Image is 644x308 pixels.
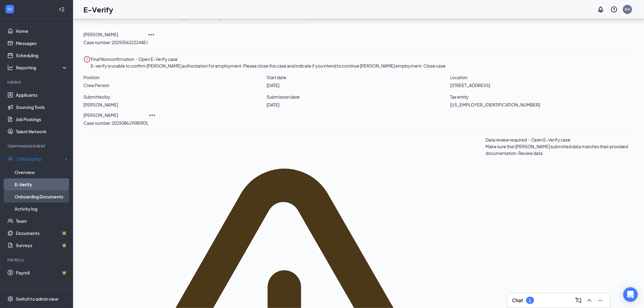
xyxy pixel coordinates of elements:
span: Make sure that [PERSON_NAME] submitted data matches their provided documentation. [485,144,628,156]
div: Open Intercom Messenger [623,287,638,302]
span: [DATE] [267,101,450,108]
span: Close case [423,63,446,68]
div: Hiring [7,80,67,85]
a: Overview [15,166,68,178]
span: [PERSON_NAME] [83,112,149,118]
div: Team Management [7,144,67,149]
div: GH [625,7,631,12]
span: Case number: 2025056222244EJ [83,39,148,46]
span: Review data [518,150,543,156]
span: Location [450,74,634,81]
a: Team [16,215,68,227]
a: Activity log [15,203,68,215]
div: Onboarding [16,156,63,162]
a: Onboarding Documents [15,191,68,203]
a: SurveysCrown [16,239,68,251]
div: 1 [529,298,531,303]
svg: WorkstreamLogo [7,6,13,12]
svg: ComposeMessage [575,297,582,304]
svg: Notifications [597,6,604,13]
a: Talent Network [16,125,68,138]
a: Messages [16,37,68,49]
a: Sourcing Tools [16,101,68,113]
span: [PERSON_NAME] [83,101,267,108]
span: Tax entity [450,93,634,100]
a: E-Verify [15,178,68,191]
svg: Analysis [7,65,13,71]
span: Final Nonconfirmation・Open E-Verify case [91,56,178,62]
svg: ChevronUp [586,297,593,304]
a: PayrollCrown [16,267,68,279]
div: Payroll [7,257,67,263]
button: ComposeMessage [574,296,583,305]
span: Crew Person [83,82,267,89]
svg: QuestionInfo [611,6,618,13]
a: Job Postings [16,113,68,125]
span: Submitted by [83,93,267,100]
a: Scheduling [16,49,68,61]
button: ChevronUp [585,296,594,305]
span: E-verify is unable to confirm [PERSON_NAME] authorization for employment. Please close this case ... [91,63,446,68]
svg: UserCheck [7,156,13,162]
span: Start date [267,74,450,81]
span: [PERSON_NAME] [83,31,148,38]
span: Position [83,74,267,81]
span: [US_EMPLOYER_IDENTIFICATION_NUMBER] [450,101,634,108]
span: [DATE] [267,82,450,89]
svg: Error [83,56,91,63]
svg: Settings [7,296,13,302]
a: Applicants [16,89,68,101]
button: Minimize [596,296,605,305]
h3: Chat [512,297,523,304]
div: Reporting [16,65,68,71]
a: DocumentsCrown [16,227,68,239]
div: Switch to admin view [16,296,58,302]
svg: Ellipses [148,31,155,38]
span: Case number: 2025086195809DL [83,120,149,126]
svg: Collapse [59,6,65,12]
a: Home [16,25,68,37]
svg: Minimize [597,297,604,304]
svg: Ellipses [149,112,156,119]
span: [STREET_ADDRESS] [450,82,634,89]
h1: E-Verify [83,4,113,15]
span: Submission date [267,93,450,100]
span: Data review required・Open E-Verify case [485,137,570,142]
